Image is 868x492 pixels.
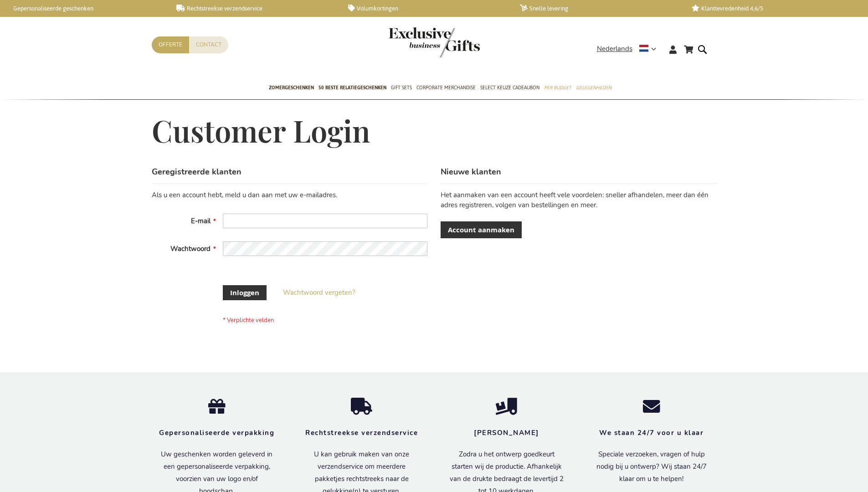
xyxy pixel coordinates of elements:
[189,36,228,53] a: Contact
[474,428,539,437] strong: [PERSON_NAME]
[441,221,522,238] a: Account aanmaken
[441,190,716,210] p: Het aanmaken van een account heeft vele voordelen: sneller afhandelen, meer dan één adres registr...
[448,225,514,235] span: Account aanmaken
[191,216,211,225] span: E-mail
[318,83,386,92] span: 50 beste relatiegeschenken
[599,428,704,437] strong: We staan 24/7 voor u klaar
[348,5,505,12] a: Volumkortingen
[170,244,211,253] span: Wachtwoord
[5,5,162,12] a: Gepersonaliseerde geschenken
[305,428,418,437] strong: Rechtstreekse verzendservice
[269,83,314,92] span: Zomergeschenken
[544,83,571,92] span: Per Budget
[544,77,571,100] a: Per Budget
[416,77,476,100] a: Corporate Merchandise
[576,77,611,100] a: Gelegenheden
[152,190,427,200] div: Als u een account hebt, meld u dan aan met uw e-mailadres.
[391,77,412,100] a: Gift Sets
[441,166,501,177] strong: Nieuwe klanten
[391,83,412,92] span: Gift Sets
[480,77,539,100] a: Select Keuze Cadeaubon
[480,83,539,92] span: Select Keuze Cadeaubon
[223,285,267,300] button: Inloggen
[230,288,259,297] span: Inloggen
[223,214,427,228] input: E-mail
[152,111,370,150] span: Customer Login
[692,5,849,12] a: Klanttevredenheid 4,6/5
[389,27,480,57] img: Exclusive Business gifts logo
[318,77,386,100] a: 50 beste relatiegeschenken
[176,5,334,12] a: Rechtstreekse verzendservice
[576,83,611,92] span: Gelegenheden
[389,27,434,57] a: store logo
[520,5,677,12] a: Snelle levering
[597,44,632,54] span: Nederlands
[593,448,710,485] p: Speciale verzoeken, vragen of hulp nodig bij u ontwerp? Wij staan 24/7 klaar om u te helpen!
[416,83,476,92] span: Corporate Merchandise
[152,36,189,53] a: Offerte
[283,288,355,297] a: Wachtwoord vergeten?
[152,166,241,177] strong: Geregistreerde klanten
[159,428,274,437] strong: Gepersonaliseerde verpakking
[269,77,314,100] a: Zomergeschenken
